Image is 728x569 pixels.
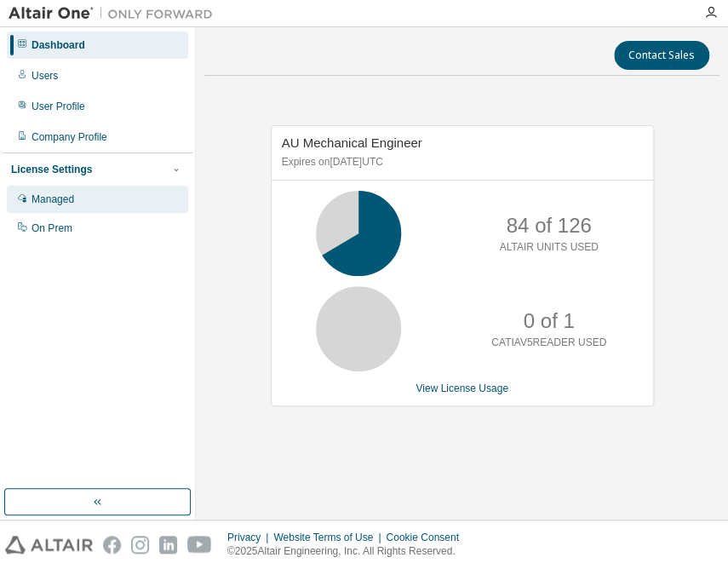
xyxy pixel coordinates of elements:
[227,531,273,544] div: Privacy
[273,531,386,544] div: Website Terms of Use
[159,536,177,554] img: linkedin.svg
[506,211,591,240] p: 84 of 126
[5,536,93,554] img: altair_logo.svg
[32,193,74,206] div: Managed
[386,531,468,544] div: Cookie Consent
[499,240,598,255] p: ALTAIR UNITS USED
[523,307,574,336] p: 0 of 1
[32,221,72,235] div: On Prem
[11,163,92,176] div: License Settings
[32,100,85,113] div: User Profile
[491,336,606,350] p: CATIAV5READER USED
[282,135,422,150] span: AU Mechanical Engineer
[131,536,149,554] img: instagram.svg
[103,536,121,554] img: facebook.svg
[32,38,85,52] div: Dashboard
[187,536,212,554] img: youtube.svg
[32,69,58,83] div: Users
[614,41,709,70] button: Contact Sales
[282,155,639,170] p: Expires on [DATE] UTC
[227,544,469,559] p: © 2025 Altair Engineering, Inc. All Rights Reserved.
[32,130,107,144] div: Company Profile
[416,382,508,394] a: View License Usage
[9,5,221,22] img: Altair One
